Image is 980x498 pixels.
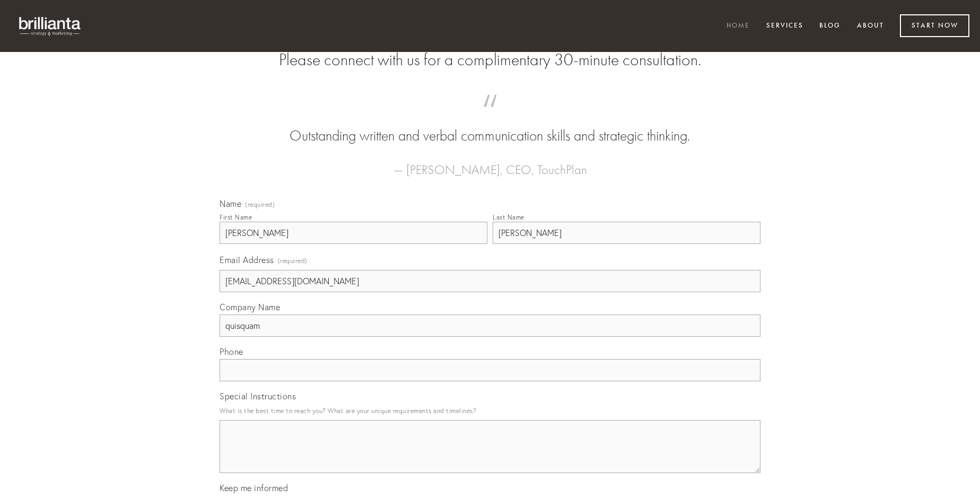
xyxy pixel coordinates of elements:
[720,18,757,35] a: Home
[220,391,296,401] span: Special Instructions
[759,18,810,35] a: Services
[220,198,241,209] span: Name
[220,255,274,265] span: Email Address
[220,404,760,418] p: What is the best time to reach you? What are your unique requirements and timelines?
[900,14,969,37] a: Start Now
[220,483,288,493] span: Keep me informed
[812,18,847,35] a: Blog
[278,254,308,268] span: (required)
[220,50,760,70] h2: Please connect with us for a complimentary 30-minute consultation.
[237,105,743,126] span: “
[493,213,524,221] div: Last Name
[11,11,90,41] img: brillianta - research, strategy, marketing
[237,105,743,146] blockquote: Outstanding written and verbal communication skills and strategic thinking.
[220,213,252,221] div: First Name
[220,346,243,357] span: Phone
[220,302,280,312] span: Company Name
[245,202,275,208] span: (required)
[237,146,743,180] figcaption: — [PERSON_NAME], CEO, TouchPlan
[850,18,891,35] a: About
